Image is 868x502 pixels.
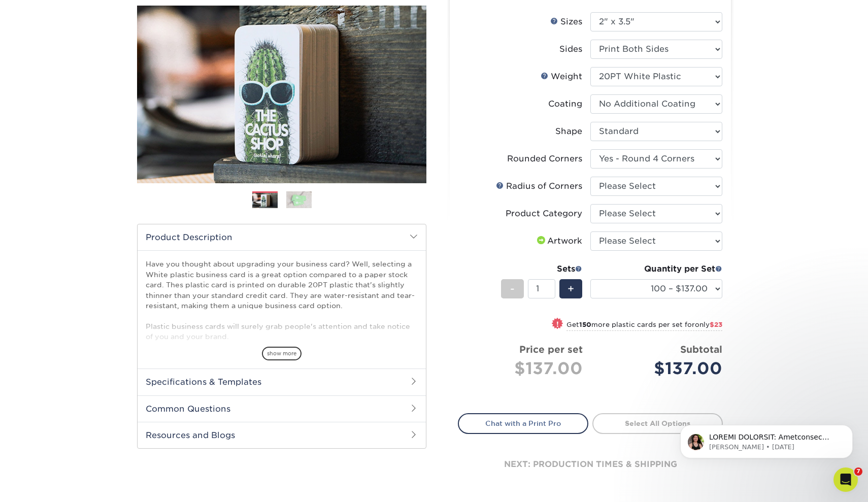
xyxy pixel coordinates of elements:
[506,208,582,220] div: Product Category
[695,321,722,328] span: only
[665,404,868,475] iframe: Intercom notifications message
[466,356,583,381] div: $137.00
[550,16,582,28] div: Sizes
[262,347,302,360] span: show more
[579,321,591,328] strong: 150
[833,467,858,492] iframe: Intercom live chat
[567,281,574,296] span: +
[598,356,722,381] div: $137.00
[556,319,559,329] span: !
[252,192,278,210] img: Plastic Cards 01
[510,281,515,296] span: -
[548,98,582,110] div: Coating
[566,321,722,331] small: Get more plastic cards per set for
[138,224,426,250] h2: Product Description
[3,471,86,498] iframe: Google Customer Reviews
[286,191,312,209] img: Plastic Cards 02
[592,413,723,433] a: Select All Options
[458,413,588,433] a: Chat with a Print Pro
[507,153,582,165] div: Rounded Corners
[559,43,582,55] div: Sides
[854,467,862,476] span: 7
[496,180,582,192] div: Radius of Corners
[535,235,582,247] div: Artwork
[458,434,723,495] div: next: production times & shipping
[138,369,426,395] h2: Specifications & Templates
[555,125,582,138] div: Shape
[680,344,722,355] strong: Subtotal
[138,422,426,448] h2: Resources and Blogs
[519,344,583,355] strong: Price per set
[541,71,582,83] div: Weight
[501,263,582,275] div: Sets
[710,321,722,328] span: $23
[590,263,722,275] div: Quantity per Set
[138,395,426,422] h2: Common Questions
